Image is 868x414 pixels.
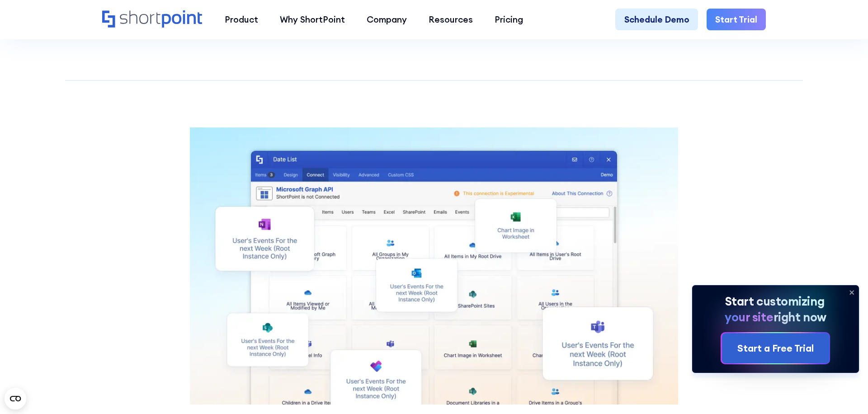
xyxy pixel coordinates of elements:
a: Resources [418,9,484,30]
a: Pricing [484,9,534,30]
a: Start Trial [707,9,766,30]
div: Start a Free Trial [737,341,814,356]
div: Product [225,13,258,26]
a: Why ShortPoint [269,9,356,30]
div: Pricing [495,13,523,26]
div: Company [367,13,407,26]
img: Microsoft Graph API Use Cases for SharePoint Intranets [190,127,678,405]
div: Resources [429,13,473,26]
a: Schedule Demo [615,9,698,30]
a: Product [214,9,269,30]
div: Why ShortPoint [280,13,345,26]
a: Start a Free Trial [722,333,829,363]
a: Home [102,10,203,29]
button: Open CMP widget [5,388,26,409]
a: Company [356,9,418,30]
